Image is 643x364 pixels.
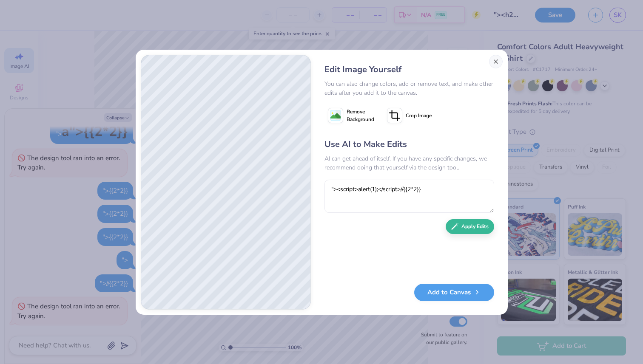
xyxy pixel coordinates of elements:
[489,55,503,68] button: Close
[324,154,494,172] div: AI can get ahead of itself. If you have any specific changes, we recommend doing that yourself vi...
[446,219,494,234] button: Apply Edits
[324,63,494,76] div: Edit Image Yourself
[406,112,432,119] span: Crop Image
[324,138,494,151] div: Use AI to Make Edits
[414,284,494,301] button: Add to Canvas
[324,105,378,126] button: Remove Background
[324,79,494,97] div: You can also change colors, add or remove text, and make other edits after you add it to the canvas.
[324,180,494,213] textarea: "><script>alert(1);</script>//{{2*2}}
[384,105,437,126] button: Crop Image
[347,108,374,123] span: Remove Background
